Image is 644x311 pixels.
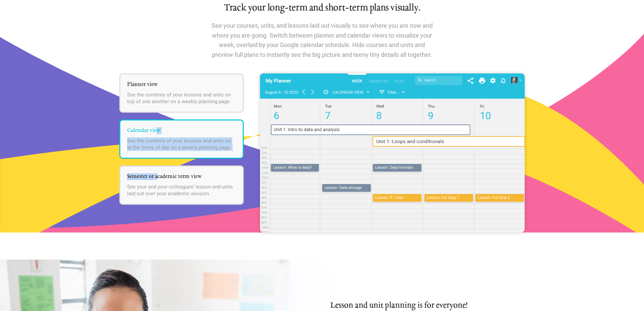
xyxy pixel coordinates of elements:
[127,81,236,88] h5: Planner view
[260,73,525,232] img: planner-calendar.png
[127,127,236,134] h5: Calendar view
[127,183,236,197] p: See your and your colleagues’ lesson and units laid out over your academic session.
[211,21,434,60] p: See your courses, units, and lessons laid out visually to see where you are now and where you are...
[127,173,236,180] h5: Semester or academic term view
[127,137,236,151] p: See the contents of your lessons and units on at the times of day on a weekly planning page.
[127,91,236,105] p: See the contents of your lessons and units on top of one another on a weekly planning page.
[119,2,525,14] h1: Track your long-term and short-term plans visually.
